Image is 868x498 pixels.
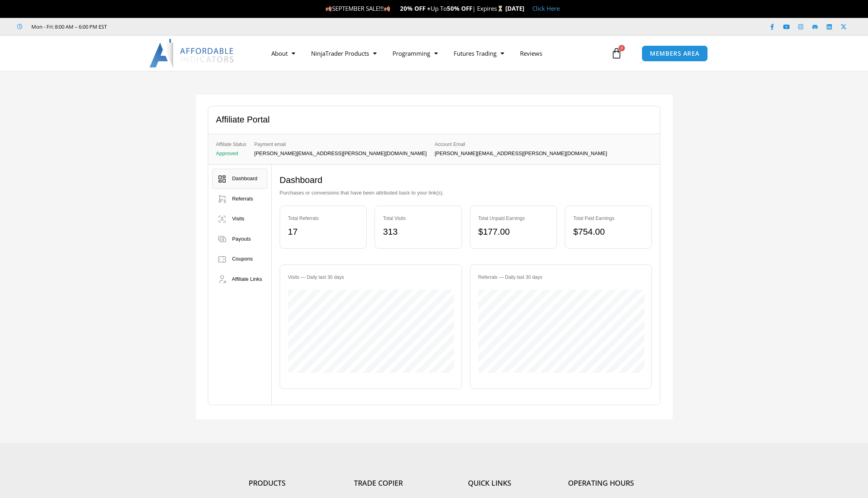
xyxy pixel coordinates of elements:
strong: [DATE] [505,4,524,12]
a: Click Here [532,4,560,12]
p: Purchases or conversions that have been attributed back to your link(s). [280,188,652,198]
div: Total Visits [383,214,453,223]
span: Referrals [232,196,253,202]
iframe: Customer reviews powered by Trustpilot [118,23,237,31]
h4: Operating Hours [545,479,657,488]
span: MEMBERS AREA [650,51,700,56]
strong: 20% OFF + [400,4,431,12]
a: Dashboard [212,169,267,189]
div: 17 [288,224,358,240]
img: LogoAI | Affordable Indicators – NinjaTrader [149,39,235,68]
span: Mon - Fri: 8:00 AM – 6:00 PM EST [29,22,107,31]
h4: Trade Copier [323,479,434,488]
span: Coupons [232,256,253,262]
span: Affiliate Links [232,276,262,282]
a: Coupons [212,249,267,269]
h4: Products [212,479,323,488]
strong: 50% OFF [447,4,472,12]
p: [PERSON_NAME][EMAIL_ADDRESS][PERSON_NAME][DOMAIN_NAME] [435,151,607,156]
span: 0 [619,45,625,51]
p: Approved [216,151,247,156]
a: MEMBERS AREA [642,45,708,62]
a: Affiliate Links [212,269,267,290]
span: Account Email [435,140,607,149]
span: Dashboard [232,175,257,181]
p: [PERSON_NAME][EMAIL_ADDRESS][PERSON_NAME][DOMAIN_NAME] [254,151,427,156]
span: Payment email [254,140,427,149]
a: Visits [212,209,267,229]
span: $ [478,227,483,237]
img: 🍂 [384,6,390,12]
a: About [263,44,303,62]
a: Referrals [212,189,267,209]
span: Affiliate Status [216,140,247,149]
span: Payouts [232,236,251,242]
nav: Menu [263,44,609,62]
a: 0 [599,42,634,65]
div: Visits — Daily last 30 days [288,273,454,282]
h2: Affiliate Portal [216,114,270,126]
img: 🍂 [326,6,332,12]
a: Payouts [212,229,267,249]
div: Total Referrals [288,214,358,223]
span: $ [573,227,578,237]
a: Programming [385,44,446,62]
div: Referrals — Daily last 30 days [478,273,644,282]
h2: Dashboard [280,175,652,186]
bdi: 754.00 [573,227,605,237]
span: Visits [232,216,244,222]
div: Total Paid Earnings [573,214,644,223]
div: Total Unpaid Earnings [478,214,549,223]
a: Futures Trading [446,44,512,62]
bdi: 177.00 [478,227,510,237]
a: Reviews [512,44,550,62]
div: 313 [383,224,453,240]
a: NinjaTrader Products [303,44,385,62]
img: ⌛ [497,6,503,12]
h4: Quick Links [434,479,545,488]
span: SEPTEMBER SALE!!! Up To | Expires [325,4,505,12]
